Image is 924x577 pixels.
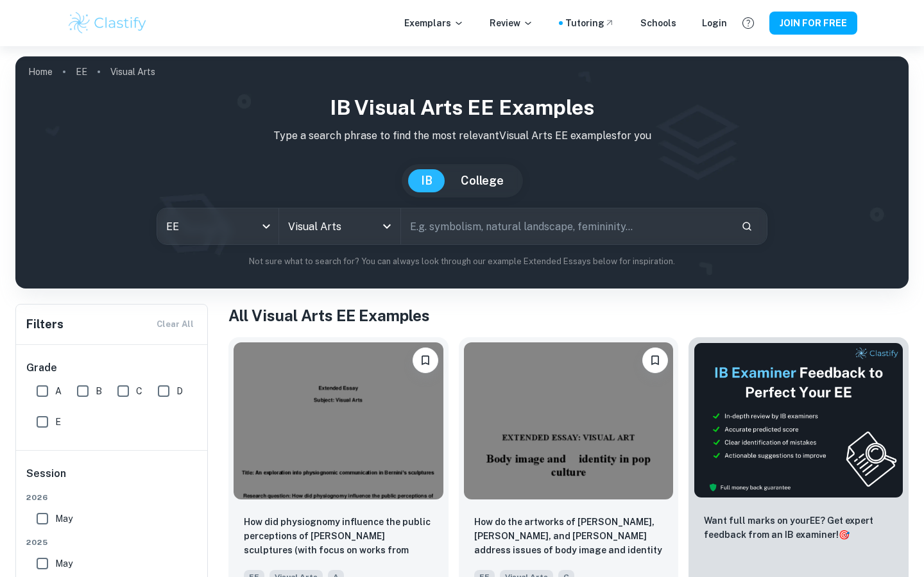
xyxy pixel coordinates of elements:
[55,415,61,429] span: E
[15,56,909,288] img: profile cover
[157,208,278,244] div: EE
[26,360,198,376] h6: Grade
[404,16,464,30] p: Exemplars
[26,255,898,268] p: Not sure what to search for? You can always look through our example Extended Essays below for in...
[702,16,727,30] a: Login
[26,492,198,503] span: 2026
[737,12,759,34] button: Help and Feedback
[642,347,668,373] button: Please log in to bookmark exemplars
[448,169,517,192] button: College
[565,16,615,30] a: Tutoring
[408,169,445,192] button: IB
[26,537,198,548] span: 2025
[244,515,433,558] p: How did physiognomy influence the public perceptions of Gian Lorenzo Bernini’s sculptures (with f...
[378,217,396,235] button: Open
[704,514,893,542] p: Want full marks on your EE ? Get expert feedback from an IB examiner!
[176,384,183,398] span: D
[413,347,438,373] button: Please log in to bookmark exemplars
[55,556,73,571] span: May
[55,384,62,398] span: A
[234,342,443,499] img: Visual Arts EE example thumbnail: How did physiognomy influence the public
[490,16,533,30] p: Review
[136,384,142,398] span: C
[76,63,87,81] a: EE
[736,215,758,237] button: Search
[694,342,903,498] img: Thumbnail
[55,512,73,526] span: May
[110,65,155,79] p: Visual Arts
[26,128,898,144] p: Type a search phrase to find the most relevant Visual Arts EE examples for you
[640,16,676,30] a: Schools
[67,10,148,36] img: Clastify logo
[769,12,857,35] button: JOIN FOR FREE
[474,515,663,558] p: How do the artworks of Jenny Saville, Mike Winkelmann, and John Currin address issues of body ima...
[401,208,731,244] input: E.g. symbolism, natural landscape, femininity...
[26,92,898,123] h1: IB Visual Arts EE examples
[464,342,674,499] img: Visual Arts EE example thumbnail: How do the artworks of Jenny Saville, Mi
[96,384,102,398] span: B
[26,466,198,492] h6: Session
[228,304,909,327] h1: All Visual Arts EE Examples
[26,315,64,333] h6: Filters
[28,63,53,81] a: Home
[839,530,850,540] span: 🎯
